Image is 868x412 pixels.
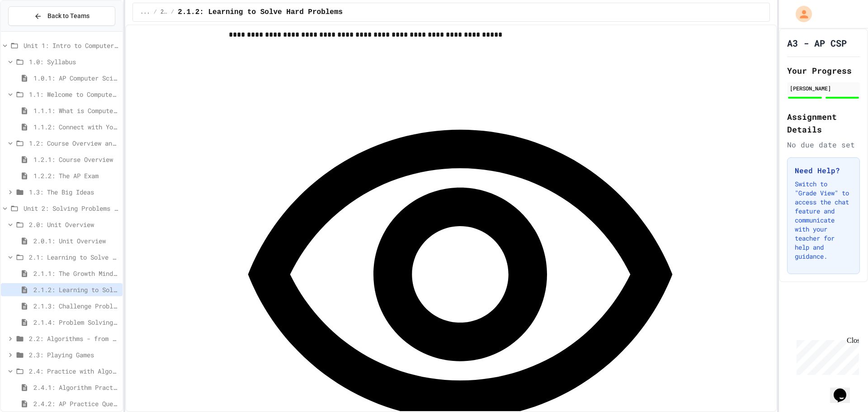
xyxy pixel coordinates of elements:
[795,165,852,176] h3: Need Help?
[33,285,119,294] span: 2.1.2: Learning to Solve Hard Problems
[793,336,859,375] iframe: chat widget
[33,171,119,180] span: 1.2.2: The AP Exam
[29,220,119,229] span: 2.0: Unit Overview
[29,57,119,66] span: 1.0: Syllabus
[795,180,852,261] p: Switch to "Grade View" to access the chat feature and communicate with your teacher for help and ...
[33,317,119,327] span: 2.1.4: Problem Solving Practice
[33,301,119,311] span: 2.1.3: Challenge Problem - The Bridge
[140,9,150,16] span: ...
[178,7,343,18] span: 2.1.2: Learning to Solve Hard Problems
[29,90,119,99] span: 1.1: Welcome to Computer Science
[24,41,119,50] span: Unit 1: Intro to Computer Science
[33,269,119,278] span: 2.1.1: The Growth Mindset
[787,110,860,136] h2: Assignment Details
[33,73,119,83] span: 1.0.1: AP Computer Science Principles in Python Course Syllabus
[787,37,847,49] h1: A3 - AP CSP
[24,204,119,213] span: Unit 2: Solving Problems in Computer Science
[29,334,119,343] span: 2.2: Algorithms - from Pseudocode to Flowcharts
[29,187,119,197] span: 1.3: The Big Ideas
[171,9,174,16] span: /
[33,383,119,392] span: 2.4.1: Algorithm Practice Exercises
[29,350,119,360] span: 2.3: Playing Games
[33,122,119,132] span: 1.1.2: Connect with Your World
[29,252,119,262] span: 2.1: Learning to Solve Hard Problems
[33,399,119,408] span: 2.4.2: AP Practice Questions
[29,138,119,148] span: 1.2: Course Overview and the AP Exam
[830,376,859,403] iframe: chat widget
[787,139,860,150] div: No due date set
[8,6,115,26] button: Back to Teams
[790,84,857,92] div: [PERSON_NAME]
[786,4,814,24] div: My Account
[47,11,90,21] span: Back to Teams
[33,106,119,115] span: 1.1.1: What is Computer Science?
[29,366,119,376] span: 2.4: Practice with Algorithms
[4,4,62,57] div: Chat with us now!Close
[33,236,119,246] span: 2.0.1: Unit Overview
[160,9,167,16] span: 2.1: Learning to Solve Hard Problems
[787,64,860,77] h2: Your Progress
[154,9,157,16] span: /
[33,155,119,164] span: 1.2.1: Course Overview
